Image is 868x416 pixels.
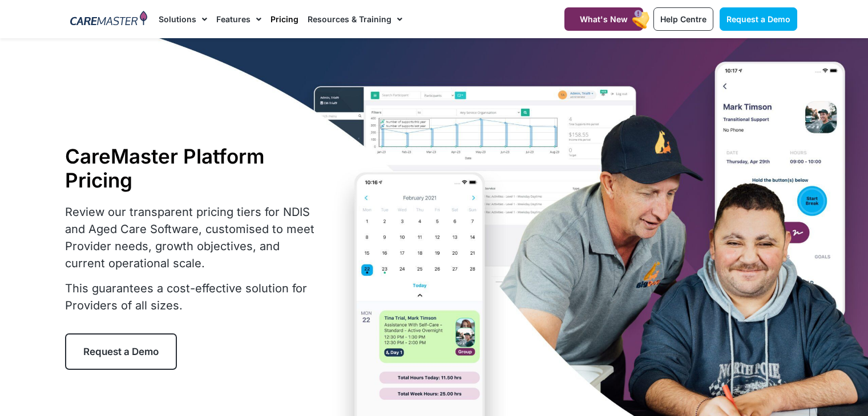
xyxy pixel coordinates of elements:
[65,144,322,192] h1: CareMaster Platform Pricing
[653,7,713,31] a: Help Centre
[83,346,159,357] span: Request a Demo
[564,7,643,31] a: What's New
[720,7,797,31] a: Request a Demo
[580,14,628,24] span: What's New
[660,14,706,24] span: Help Centre
[65,203,322,272] p: Review our transparent pricing tiers for NDIS and Aged Care Software, customised to meet Provider...
[65,333,177,370] a: Request a Demo
[726,14,790,24] span: Request a Demo
[70,11,147,28] img: CareMaster Logo
[65,280,322,314] p: This guarantees a cost-effective solution for Providers of all sizes.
